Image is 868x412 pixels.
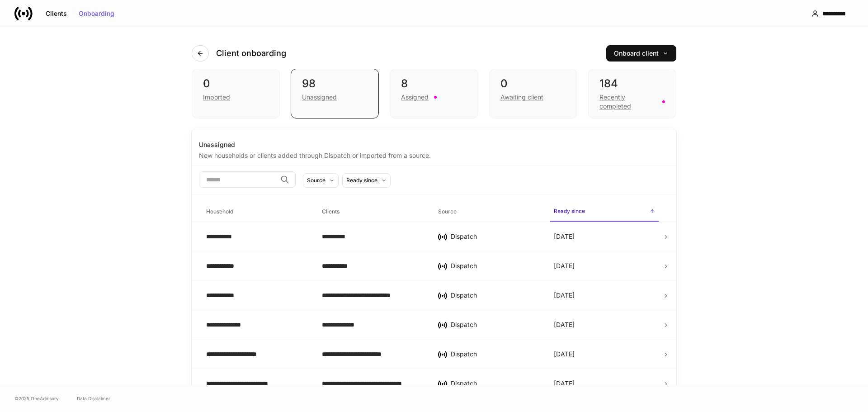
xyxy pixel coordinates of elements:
[451,261,539,270] div: Dispatch
[342,173,391,188] button: Ready since
[322,207,340,216] h6: Clients
[307,176,325,185] div: Source
[318,203,427,221] span: Clients
[14,395,59,402] span: © 2025 OneAdvisory
[346,176,377,185] div: Ready since
[451,320,539,329] div: Dispatch
[216,48,286,59] h4: Client onboarding
[79,10,114,17] div: Onboarding
[302,93,337,102] div: Unassigned
[554,350,575,359] p: [DATE]
[203,76,269,91] div: 0
[390,69,478,118] div: 8Assigned
[614,50,669,57] div: Onboard client
[40,6,73,21] button: Clients
[500,93,543,102] div: Awaiting client
[73,6,120,21] button: Onboarding
[451,291,539,300] div: Dispatch
[554,379,575,388] p: [DATE]
[302,76,368,91] div: 98
[554,320,575,329] p: [DATE]
[599,93,657,111] div: Recently completed
[192,69,280,118] div: 0Imported
[291,69,379,118] div: 98Unassigned
[401,93,429,102] div: Assigned
[554,261,575,270] p: [DATE]
[451,350,539,359] div: Dispatch
[434,203,543,221] span: Source
[206,207,233,216] h6: Household
[554,232,575,241] p: [DATE]
[500,76,566,91] div: 0
[203,203,311,221] span: Household
[451,232,539,241] div: Dispatch
[438,207,457,216] h6: Source
[554,291,575,300] p: [DATE]
[489,69,577,118] div: 0Awaiting client
[199,140,669,149] div: Unassigned
[401,76,467,91] div: 8
[588,69,676,118] div: 184Recently completed
[606,45,676,62] button: Onboard client
[451,379,539,388] div: Dispatch
[550,202,659,222] span: Ready since
[303,173,339,188] button: Source
[77,395,110,402] a: Data Disclaimer
[203,93,230,102] div: Imported
[599,76,665,91] div: 184
[199,149,669,160] div: New households or clients added through Dispatch or imported from a source.
[554,207,585,215] h6: Ready since
[46,10,67,17] div: Clients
